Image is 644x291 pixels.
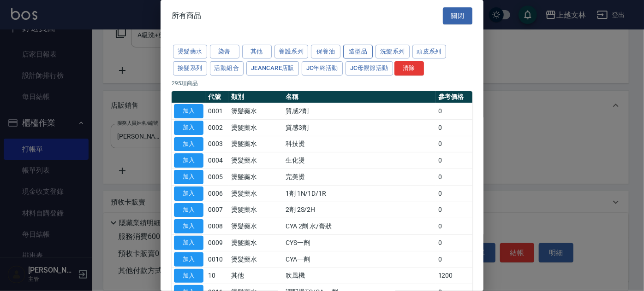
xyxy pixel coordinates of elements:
[229,202,283,218] td: 燙髮藥水
[311,45,340,59] button: 保養油
[210,45,239,59] button: 染膏
[174,269,203,283] button: 加入
[436,91,472,103] th: 參考價格
[229,251,283,268] td: 燙髮藥水
[436,235,472,251] td: 0
[283,235,436,251] td: CYS一劑
[283,251,436,268] td: CYA一劑
[174,203,203,217] button: 加入
[206,169,229,186] td: 0005
[343,45,373,59] button: 造型品
[283,103,436,120] td: 質感2劑
[436,169,472,186] td: 0
[302,61,343,76] button: JC年終活動
[229,235,283,251] td: 燙髮藥水
[436,152,472,169] td: 0
[229,103,283,120] td: 燙髮藥水
[206,235,229,251] td: 0009
[206,91,229,103] th: 代號
[229,119,283,136] td: 燙髮藥水
[436,103,472,120] td: 0
[174,121,203,135] button: 加入
[283,185,436,202] td: 1劑 1N/1D/1R
[172,11,201,20] span: 所有商品
[246,61,299,76] button: JeanCare店販
[283,268,436,284] td: 吹風機
[229,169,283,186] td: 燙髮藥水
[436,119,472,136] td: 0
[229,218,283,235] td: 燙髮藥水
[229,91,283,103] th: 類別
[412,45,447,59] button: 頭皮系列
[394,61,424,76] button: 清除
[436,185,472,202] td: 0
[274,45,309,59] button: 養護系列
[283,218,436,235] td: CYA 2劑 水/膏狀
[283,169,436,186] td: 完美燙
[443,7,472,24] button: 關閉
[174,252,203,267] button: 加入
[283,91,436,103] th: 名稱
[436,202,472,218] td: 0
[436,268,472,284] td: 1200
[436,218,472,235] td: 0
[206,251,229,268] td: 0010
[173,45,207,59] button: 燙髮藥水
[174,104,203,118] button: 加入
[206,136,229,152] td: 0003
[283,202,436,218] td: 2劑 2S/2H
[436,136,472,152] td: 0
[206,152,229,169] td: 0004
[229,268,283,284] td: 其他
[242,45,272,59] button: 其他
[174,219,203,233] button: 加入
[206,119,229,136] td: 0002
[283,136,436,152] td: 科技燙
[174,137,203,151] button: 加入
[206,268,229,284] td: 10
[206,218,229,235] td: 0008
[376,45,410,59] button: 洗髮系列
[206,103,229,120] td: 0001
[229,152,283,169] td: 燙髮藥水
[210,61,244,76] button: 活動組合
[283,152,436,169] td: 生化燙
[346,61,393,76] button: JC母親節活動
[174,236,203,250] button: 加入
[206,202,229,218] td: 0007
[229,136,283,152] td: 燙髮藥水
[436,251,472,268] td: 0
[174,186,203,201] button: 加入
[206,185,229,202] td: 0006
[174,170,203,184] button: 加入
[229,185,283,202] td: 燙髮藥水
[283,119,436,136] td: 質感3劑
[173,61,207,76] button: 接髮系列
[174,153,203,168] button: 加入
[172,79,472,87] p: 295 項商品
